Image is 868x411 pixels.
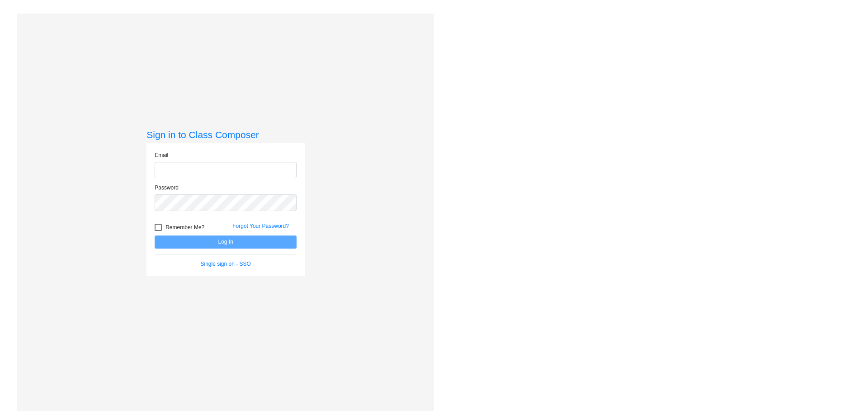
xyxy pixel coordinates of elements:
a: Forgot Your Password? [232,223,289,229]
button: Log In [155,236,297,249]
label: Email [155,151,168,159]
h3: Sign in to Class Composer [146,129,305,140]
span: Remember Me? [165,222,204,233]
a: Single sign on - SSO [201,261,251,267]
label: Password [155,184,179,192]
